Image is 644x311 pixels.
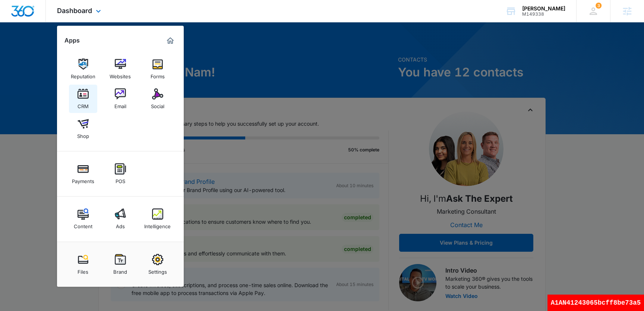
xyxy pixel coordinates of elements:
[106,250,135,279] a: Brand
[69,250,97,279] a: Files
[78,265,88,275] div: Files
[143,55,172,83] a: Forms
[77,129,89,139] div: Shop
[113,265,127,275] div: Brand
[106,85,135,113] a: Email
[151,100,164,109] div: Social
[148,265,167,275] div: Settings
[57,7,92,15] span: Dashboard
[110,70,131,79] div: Websites
[151,70,165,79] div: Forms
[547,295,644,311] div: A1AN41243065bcff8be73a5
[69,55,97,83] a: Reputation
[106,205,135,233] a: Ads
[114,100,126,109] div: Email
[78,100,89,109] div: CRM
[69,205,97,233] a: Content
[106,160,135,188] a: POS
[69,114,97,143] a: Shop
[144,220,171,229] div: Intelligence
[596,3,602,9] span: 3
[143,205,172,233] a: Intelligence
[71,70,95,79] div: Reputation
[116,175,125,184] div: POS
[164,35,176,47] a: Marketing 360® Dashboard
[106,55,135,83] a: Websites
[74,220,92,229] div: Content
[69,160,97,188] a: Payments
[143,85,172,113] a: Social
[596,3,602,9] div: notifications count
[72,175,94,184] div: Payments
[522,12,565,17] div: account id
[64,37,80,44] h2: Apps
[69,85,97,113] a: CRM
[143,250,172,279] a: Settings
[116,220,125,229] div: Ads
[522,6,565,12] div: account name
